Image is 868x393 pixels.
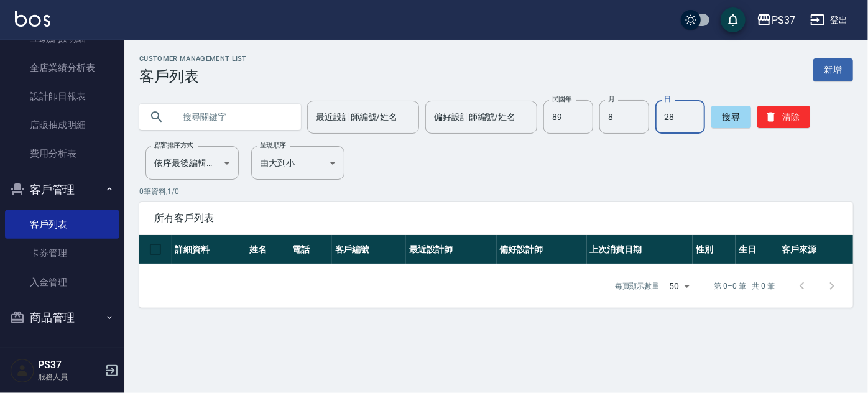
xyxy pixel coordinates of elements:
[5,173,119,206] button: 客戶管理
[15,11,50,27] img: Logo
[813,58,853,81] a: 新增
[5,139,119,168] a: 費用分析表
[154,141,193,150] label: 顧客排序方式
[752,7,800,33] button: PS37
[805,9,853,32] button: 登出
[38,371,101,382] p: 服務人員
[615,280,660,292] p: 每頁顯示數量
[172,235,246,264] th: 詳細資料
[10,358,35,383] img: Person
[5,239,119,267] a: 卡券管理
[139,68,247,85] h3: 客戶列表
[497,235,587,264] th: 偏好設計師
[139,186,853,197] p: 0 筆資料, 1 / 0
[406,235,496,264] th: 最近設計師
[772,12,795,28] div: PS37
[714,280,775,292] p: 第 0–0 筆 共 0 筆
[721,7,746,32] button: save
[139,55,247,63] h2: Customer Management List
[332,235,407,264] th: 客戶編號
[711,106,751,128] button: 搜尋
[5,302,119,334] button: 商品管理
[38,359,101,371] h5: PS37
[174,100,291,134] input: 搜尋關鍵字
[251,146,344,180] div: 由大到小
[145,146,239,180] div: 依序最後編輯時間
[246,235,289,264] th: 姓名
[5,268,119,297] a: 入金管理
[5,111,119,139] a: 店販抽成明細
[5,210,119,239] a: 客戶列表
[587,235,693,264] th: 上次消費日期
[608,95,614,104] label: 月
[693,235,736,264] th: 性別
[5,53,119,82] a: 全店業績分析表
[260,141,286,150] label: 呈現順序
[154,212,838,224] span: 所有客戶列表
[5,82,119,111] a: 設計師日報表
[736,235,778,264] th: 生日
[778,235,853,264] th: 客戶來源
[664,95,670,104] label: 日
[552,95,571,104] label: 民國年
[757,106,810,128] button: 清除
[665,269,695,303] div: 50
[289,235,332,264] th: 電話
